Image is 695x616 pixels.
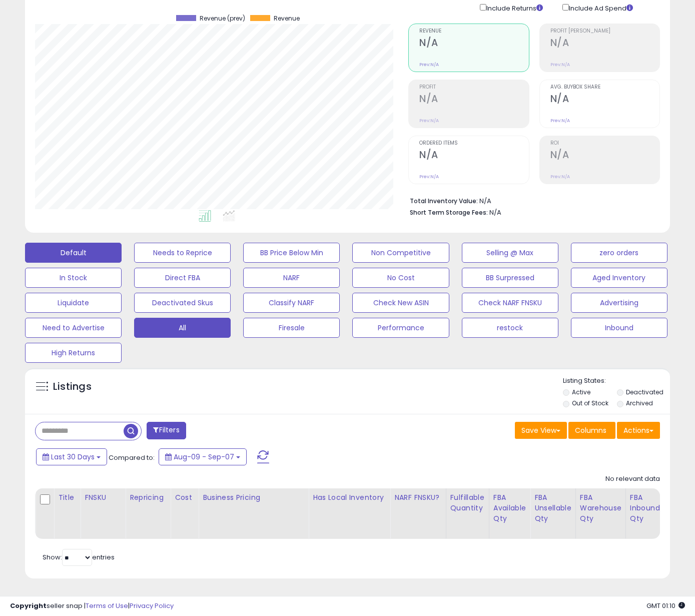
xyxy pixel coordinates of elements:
[134,268,231,288] button: Direct FBA
[352,268,449,288] button: No Cost
[309,488,390,539] th: CSV column name: cust_attr_2_Has Local Inventory
[550,85,659,90] span: Avg. Buybox Share
[550,149,659,163] h2: N/A
[419,62,439,68] small: Prev: N/A
[605,474,660,484] div: No relevant data
[390,488,446,539] th: CSV column name: cust_attr_4_NARF FNSKU?
[493,492,526,524] div: FBA Available Qty
[630,492,660,524] div: FBA inbound Qty
[462,318,558,338] button: restock
[352,243,449,263] button: Non Competitive
[25,318,122,338] button: Need to Advertise
[51,452,95,462] span: Last 30 Days
[571,318,667,338] button: Inbound
[25,243,122,263] button: Default
[134,293,231,313] button: Deactivated Skus
[410,208,488,217] b: Short Term Storage Fees:
[130,601,174,610] a: Privacy Policy
[352,318,449,338] button: Performance
[568,422,615,439] button: Columns
[575,425,606,435] span: Columns
[147,422,186,439] button: Filters
[450,492,485,513] div: Fulfillable Quantity
[534,492,571,524] div: FBA Unsellable Qty
[419,149,528,163] h2: N/A
[25,268,122,288] button: In Stock
[617,422,660,439] button: Actions
[134,243,231,263] button: Needs to Reprice
[243,268,340,288] button: NARF
[550,62,570,68] small: Prev: N/A
[472,2,555,14] div: Include Returns
[550,141,659,146] span: ROI
[572,399,608,407] label: Out of Stock
[243,318,340,338] button: Firesale
[419,85,528,90] span: Profit
[58,492,76,503] div: Title
[563,376,670,386] p: Listing States:
[571,243,667,263] button: zero orders
[550,93,659,107] h2: N/A
[10,601,47,610] strong: Copyright
[550,174,570,180] small: Prev: N/A
[274,15,300,22] span: Revenue
[550,29,659,34] span: Profit [PERSON_NAME]
[646,601,685,610] span: 2025-10-8 01:10 GMT
[489,208,501,217] span: N/A
[86,601,128,610] a: Terms of Use
[410,194,652,206] li: N/A
[109,453,155,462] span: Compared to:
[394,492,441,503] div: NARF FNSKU?
[419,118,439,124] small: Prev: N/A
[462,268,558,288] button: BB Surpressed
[174,452,234,462] span: Aug-09 - Sep-07
[626,399,653,407] label: Archived
[25,293,122,313] button: Liquidate
[243,293,340,313] button: Classify NARF
[555,2,649,14] div: Include Ad Spend
[43,552,115,562] span: Show: entries
[419,93,528,107] h2: N/A
[419,37,528,51] h2: N/A
[462,243,558,263] button: Selling @ Max
[571,268,667,288] button: Aged Inventory
[85,492,121,503] div: FNSKU
[419,141,528,146] span: Ordered Items
[53,380,92,394] h5: Listings
[36,448,107,465] button: Last 30 Days
[626,388,663,396] label: Deactivated
[515,422,567,439] button: Save View
[550,37,659,51] h2: N/A
[203,492,304,503] div: Business Pricing
[572,388,590,396] label: Active
[130,492,166,503] div: Repricing
[243,243,340,263] button: BB Price Below Min
[200,15,245,22] span: Revenue (prev)
[580,492,621,524] div: FBA Warehouse Qty
[352,293,449,313] button: Check New ASIN
[159,448,247,465] button: Aug-09 - Sep-07
[134,318,231,338] button: All
[462,293,558,313] button: Check NARF FNSKU
[25,343,122,363] button: High Returns
[419,29,528,34] span: Revenue
[419,174,439,180] small: Prev: N/A
[550,118,570,124] small: Prev: N/A
[175,492,194,503] div: Cost
[313,492,386,503] div: Has Local Inventory
[571,293,667,313] button: Advertising
[410,197,478,205] b: Total Inventory Value:
[10,601,174,611] div: seller snap | |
